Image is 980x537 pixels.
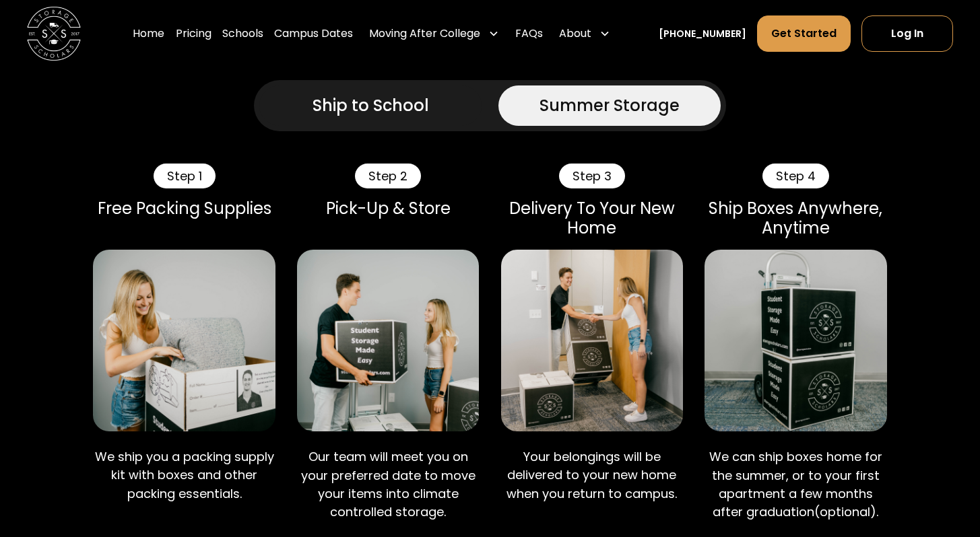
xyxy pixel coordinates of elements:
[274,15,353,52] a: Campus Dates
[297,250,480,432] img: Storage Scholars pick up.
[297,199,480,219] div: Pick-Up & Store
[705,199,887,238] div: Ship Boxes Anywhere, Anytime
[154,164,216,189] div: Step 1
[176,15,211,52] a: Pricing
[313,94,429,118] div: Ship to School
[705,250,887,432] img: Shipping Storage Scholars boxes.
[515,15,543,52] a: FAQs
[559,164,625,189] div: Step 3
[27,7,81,61] a: home
[133,15,164,52] a: Home
[559,26,591,42] div: About
[364,15,504,52] div: Moving After College
[757,15,851,52] a: Get Started
[222,15,263,52] a: Schools
[705,448,887,520] p: We can ship boxes home for the summer, or to your first apartment a few months after graduation(o...
[540,94,680,118] div: Summer Storage
[93,199,275,219] div: Free Packing Supplies
[554,15,616,52] div: About
[93,448,275,502] p: We ship you a packing supply kit with boxes and other packing essentials.
[659,27,746,41] a: [PHONE_NUMBER]
[501,448,684,502] p: Your belongings will be delivered to your new home when you return to campus.
[297,448,480,520] p: Our team will meet you on your preferred date to move your items into climate controlled storage.
[501,199,684,238] div: Delivery To Your New Home
[93,250,275,432] img: Packing a Storage Scholars box.
[27,7,81,61] img: Storage Scholars main logo
[762,164,829,189] div: Step 4
[355,164,421,189] div: Step 2
[369,26,480,42] div: Moving After College
[861,15,953,52] a: Log In
[501,250,684,432] img: Storage Scholars delivery.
